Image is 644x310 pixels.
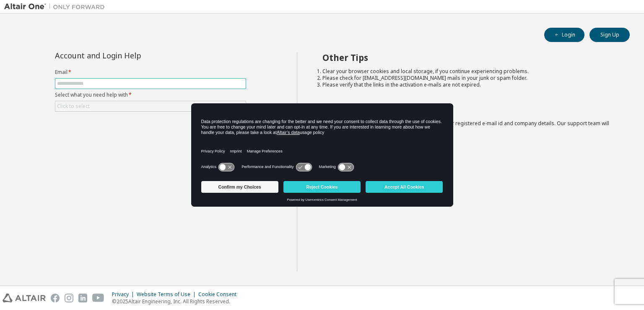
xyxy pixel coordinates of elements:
img: linkedin.svg [78,294,87,302]
label: Select what you need help with [55,92,246,98]
img: instagram.svg [65,294,73,302]
img: facebook.svg [51,294,60,302]
h2: Other Tips [322,52,615,63]
p: © 2025 Altair Engineering, Inc. All Rights Reserved. [112,298,241,305]
button: Sign Up [589,28,630,42]
img: altair_logo.svg [3,294,46,302]
li: Please verify that the links in the activation e-mails are not expired. [322,81,615,88]
div: Website Terms of Use [137,291,198,298]
img: youtube.svg [92,294,104,302]
div: Click to select [57,103,90,110]
div: Cookie Consent [198,291,241,298]
div: Privacy [112,291,137,298]
h2: Not sure how to login? [322,104,615,115]
li: Please check for [EMAIL_ADDRESS][DOMAIN_NAME] mails in your junk or spam folder. [322,75,615,81]
div: Click to select [55,101,246,111]
div: Account and Login Help [55,52,208,59]
li: Clear your browser cookies and local storage, if you continue experiencing problems. [322,68,615,75]
label: Email [55,69,246,76]
button: Login [544,28,584,42]
img: Altair One [4,3,109,11]
span: with a brief description of the problem, your registered e-mail id and company details. Our suppo... [322,120,609,134]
